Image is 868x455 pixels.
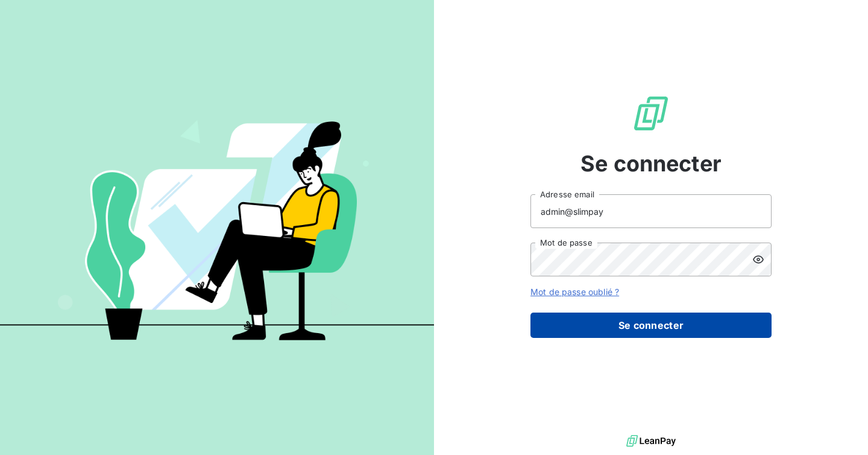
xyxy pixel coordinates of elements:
[632,94,670,133] img: Logo LeanPay
[530,287,619,297] a: Mot de passe oublié ?
[530,194,772,228] input: placeholder
[580,147,722,180] span: Se connecter
[530,313,772,338] button: Se connecter
[626,432,676,450] img: logo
